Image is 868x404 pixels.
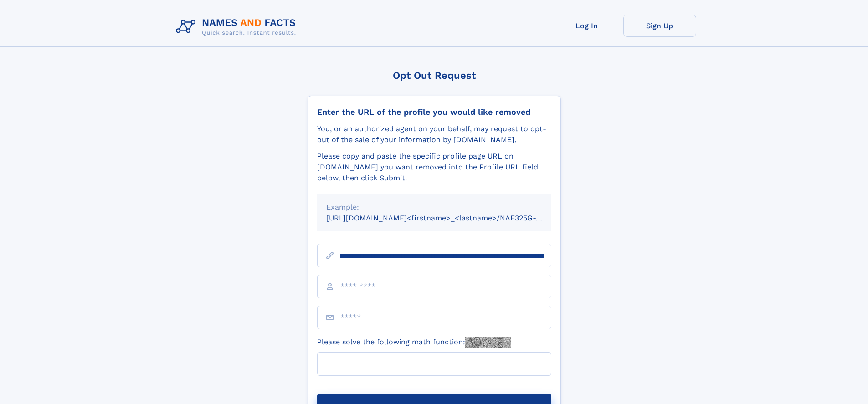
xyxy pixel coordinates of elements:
[317,107,551,117] div: Enter the URL of the profile you would like removed
[326,214,569,222] small: [URL][DOMAIN_NAME]<firstname>_<lastname>/NAF325G-xxxxxxxx
[317,337,511,348] label: Please solve the following math function:
[326,202,542,213] div: Example:
[623,15,696,37] a: Sign Up
[308,70,561,81] div: Opt Out Request
[172,15,303,39] img: Logo Names and Facts
[317,151,551,184] div: Please copy and paste the specific profile page URL on [DOMAIN_NAME] you want removed into the Pr...
[550,15,623,37] a: Log In
[317,123,551,145] div: You, or an authorized agent on your behalf, may request to opt-out of the sale of your informatio...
